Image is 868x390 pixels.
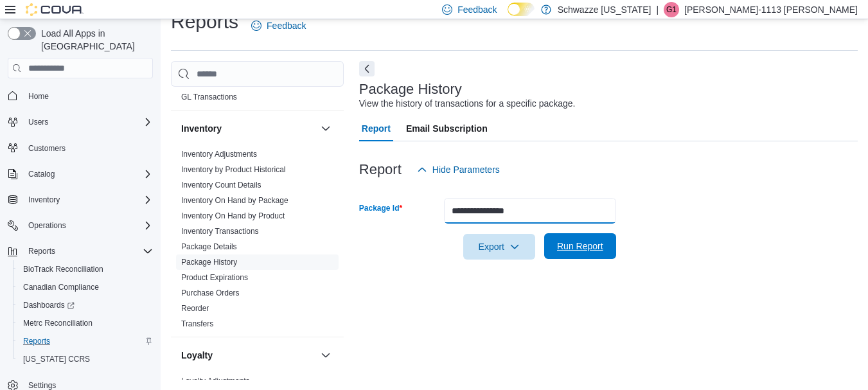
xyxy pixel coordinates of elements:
[181,304,209,313] a: Reorder
[359,61,375,76] button: Next
[406,116,488,141] span: Email Subscription
[23,140,153,156] span: Customers
[181,273,248,282] a: Product Expirations
[362,116,391,141] span: Report
[23,354,90,364] span: [US_STATE] CCRS
[23,318,93,328] span: Metrc Reconciliation
[171,9,238,35] h1: Reports
[13,296,158,314] a: Dashboards
[463,234,535,260] button: Export
[18,333,153,349] span: Reports
[18,297,80,313] a: Dashboards
[181,181,261,190] a: Inventory Count Details
[181,150,257,159] a: Inventory Adjustments
[181,319,213,328] a: Transfers
[684,2,858,17] p: [PERSON_NAME]-1113 [PERSON_NAME]
[181,377,250,386] a: Loyalty Adjustments
[412,157,505,182] button: Hide Parameters
[181,227,259,236] a: Inventory Transactions
[18,261,153,277] span: BioTrack Reconciliation
[181,92,237,102] span: GL Transactions
[28,143,66,154] span: Customers
[18,351,153,367] span: Washington CCRS
[181,211,285,221] span: Inventory On Hand by Product
[508,3,535,16] input: Dark Mode
[28,246,55,256] span: Reports
[181,122,222,135] h3: Inventory
[181,165,286,174] a: Inventory by Product Historical
[181,349,315,362] button: Loyalty
[13,350,158,368] button: [US_STATE] CCRS
[3,165,158,183] button: Catalog
[18,261,109,277] a: BioTrack Reconciliation
[23,282,99,292] span: Canadian Compliance
[181,257,237,267] span: Package History
[457,3,497,16] span: Feedback
[557,240,603,253] span: Run Report
[23,87,153,103] span: Home
[23,192,65,208] button: Inventory
[3,242,158,260] button: Reports
[181,149,257,159] span: Inventory Adjustments
[13,278,158,296] button: Canadian Compliance
[18,297,153,313] span: Dashboards
[36,27,153,53] span: Load All Apps in [GEOGRAPHIC_DATA]
[267,19,306,32] span: Feedback
[359,203,402,213] label: Package Id
[28,91,49,102] span: Home
[181,272,248,283] span: Product Expirations
[181,258,237,267] a: Package History
[432,163,500,176] span: Hide Parameters
[23,218,71,233] button: Operations
[318,121,333,136] button: Inventory
[23,264,103,274] span: BioTrack Reconciliation
[171,146,344,337] div: Inventory
[181,303,209,314] span: Reorder
[23,218,153,233] span: Operations
[181,196,288,205] a: Inventory On Hand by Package
[28,169,55,179] span: Catalog
[318,348,333,363] button: Loyalty
[181,211,285,220] a: Inventory On Hand by Product
[181,122,315,135] button: Inventory
[181,242,237,252] span: Package Details
[23,300,75,310] span: Dashboards
[171,74,344,110] div: Finance
[26,3,84,16] img: Cova
[13,314,158,332] button: Metrc Reconciliation
[359,97,576,111] div: View the history of transactions for a specific package.
[23,192,153,208] span: Inventory
[359,82,462,97] h3: Package History
[181,288,240,298] span: Purchase Orders
[664,2,679,17] div: Graciela-1113 Calderon
[359,162,402,177] h3: Report
[3,139,158,157] button: Customers
[181,180,261,190] span: Inventory Count Details
[181,288,240,297] a: Purchase Orders
[3,191,158,209] button: Inventory
[558,2,651,17] p: Schwazze [US_STATE]
[23,166,153,182] span: Catalog
[471,234,527,260] span: Export
[18,351,95,367] a: [US_STATE] CCRS
[18,315,153,331] span: Metrc Reconciliation
[13,332,158,350] button: Reports
[181,319,213,329] span: Transfers
[28,195,60,205] span: Inventory
[544,233,616,259] button: Run Report
[28,220,66,231] span: Operations
[181,242,237,251] a: Package Details
[656,2,659,17] p: |
[18,279,153,295] span: Canadian Compliance
[181,195,288,206] span: Inventory On Hand by Package
[18,333,55,349] a: Reports
[3,113,158,131] button: Users
[246,13,311,39] a: Feedback
[23,89,54,104] a: Home
[23,141,71,156] a: Customers
[23,166,60,182] button: Catalog
[3,217,158,235] button: Operations
[181,226,259,236] span: Inventory Transactions
[28,117,48,127] span: Users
